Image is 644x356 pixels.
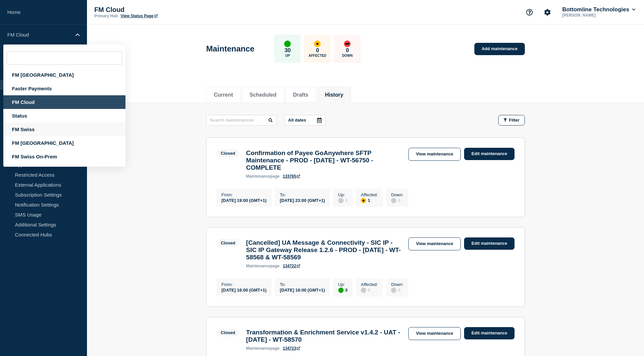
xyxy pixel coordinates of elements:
[391,197,403,203] div: 0
[408,148,461,161] a: View maintenance
[342,54,353,57] p: Down
[206,115,277,126] input: Search maintenances
[221,330,235,335] div: Closed
[391,288,396,293] div: disabled
[284,47,291,54] p: 30
[221,240,235,245] div: Closed
[246,329,402,343] h3: Transformation & Enrichment Service v1.4.2 - UAT - [DATE] - WT-58570
[338,288,344,293] div: up
[221,282,267,287] p: From :
[246,239,402,261] h3: [Cancelled] UA Message & Connectivity - SIC IP - SIC IP Gateway Release 1.2.6 - PROD - [DATE] - W...
[540,5,554,19] button: Account settings
[509,118,520,123] span: Filter
[246,264,280,268] p: page
[284,115,326,126] button: All dates
[280,197,325,203] div: [DATE] 23:00 (GMT+1)
[309,54,326,57] p: Affected
[246,346,280,351] p: page
[221,197,267,203] div: [DATE] 19:00 (GMT+1)
[498,115,525,126] button: Filter
[361,282,378,287] p: Affected :
[214,92,233,98] button: Current
[280,287,325,293] div: [DATE] 18:00 (GMT+1)
[3,109,125,123] div: Status
[346,47,349,54] p: 0
[280,282,325,287] p: To :
[250,92,277,98] button: Scheduled
[3,123,125,136] div: FM Swiss
[3,68,125,82] div: FM [GEOGRAPHIC_DATA]
[283,174,300,179] a: 133765
[316,47,319,54] p: 0
[284,41,291,47] div: up
[464,148,515,160] a: Edit maintenance
[338,192,348,197] p: Up :
[391,192,403,197] p: Down :
[246,264,270,268] span: maintenance
[3,82,125,95] div: Faster Payments
[561,6,637,13] button: Bottomline Technologies
[221,287,267,293] div: [DATE] 16:00 (GMT+1)
[94,14,118,18] p: Primary Hub
[246,346,270,351] span: maintenance
[523,5,536,19] button: Support
[288,118,306,123] p: All dates
[464,237,515,250] a: Edit maintenance
[338,198,344,203] div: disabled
[7,32,71,38] p: FM Cloud
[221,192,267,197] p: From :
[338,197,348,203] div: 0
[408,327,461,340] a: View maintenance
[246,149,402,171] h3: Confirmation of Payee GoAnywhere SFTP Maintenance - PROD - [DATE] - WT-56750 - COMPLETE
[283,346,300,351] a: 134723
[344,41,351,47] div: down
[361,287,378,293] div: 0
[3,150,125,163] div: FM Swiss On-Prem
[391,287,403,293] div: 0
[338,282,348,287] p: Up :
[221,151,235,156] div: Closed
[361,197,378,203] div: 1
[94,6,227,14] p: FM Cloud
[246,174,270,179] span: maintenance
[361,192,378,197] p: Affected :
[361,288,366,293] div: disabled
[293,92,308,98] button: Drafts
[408,237,461,250] a: View maintenance
[391,198,396,203] div: disabled
[246,174,280,179] p: page
[280,192,325,197] p: To :
[474,43,525,55] a: Add maintenance
[3,136,125,150] div: FM [GEOGRAPHIC_DATA]
[121,14,157,18] a: View Status Page
[325,92,343,98] button: History
[361,198,366,203] div: affected
[206,44,254,53] h1: Maintenance
[283,264,300,268] a: 134722
[464,327,515,339] a: Edit maintenance
[391,282,403,287] p: Down :
[285,54,290,57] p: Up
[338,287,348,293] div: 3
[3,95,125,109] div: FM Cloud
[314,41,321,47] div: affected
[561,13,630,18] p: [PERSON_NAME]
